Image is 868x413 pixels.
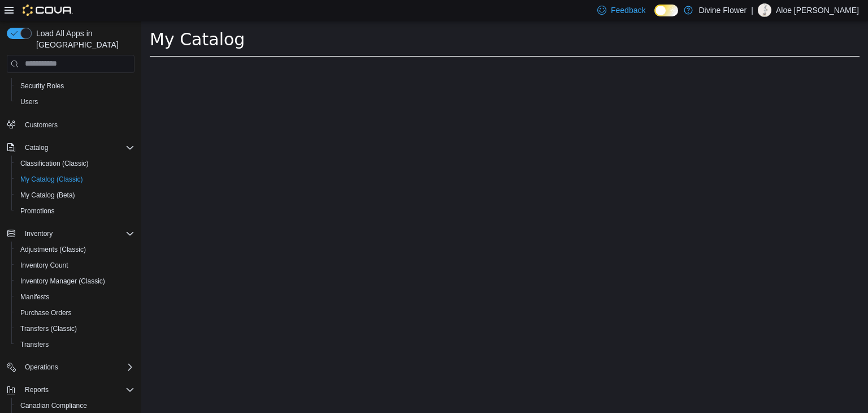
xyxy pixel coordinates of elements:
span: Inventory Count [20,261,68,270]
span: Inventory [25,229,53,238]
a: My Catalog (Beta) [16,188,80,202]
button: Promotions [11,203,139,219]
div: Aloe Samuels [758,3,771,17]
a: Promotions [16,204,59,218]
span: Purchase Orders [20,308,72,317]
button: Transfers [11,337,139,352]
span: Transfers [16,338,134,351]
a: Transfers [16,338,53,351]
button: Catalog [2,140,139,156]
button: Security Roles [11,78,139,94]
span: Operations [20,360,134,374]
button: Purchase Orders [11,305,139,321]
a: Users [16,95,42,109]
a: Manifests [16,290,54,304]
p: Aloe [PERSON_NAME] [776,3,859,17]
span: Catalog [25,143,48,152]
span: Inventory Count [16,259,134,272]
button: My Catalog (Classic) [11,171,139,187]
span: Load All Apps in [GEOGRAPHIC_DATA] [32,28,134,50]
button: Reports [2,382,139,398]
a: Transfers (Classic) [16,322,81,335]
span: Transfers [20,340,49,349]
a: Security Roles [16,79,68,93]
span: Users [16,95,134,109]
span: My Catalog [8,8,103,28]
a: Canadian Compliance [16,399,92,412]
p: | [751,3,753,17]
a: Inventory Manager (Classic) [16,274,110,288]
span: Promotions [16,204,134,218]
button: Catalog [20,141,53,154]
button: Transfers (Classic) [11,321,139,337]
input: Dark Mode [654,5,678,16]
button: Classification (Classic) [11,156,139,171]
span: Catalog [20,141,134,154]
span: Reports [20,383,134,397]
span: Adjustments (Classic) [16,243,134,256]
button: Inventory Manager (Classic) [11,273,139,289]
button: Manifests [11,289,139,305]
span: Inventory Manager (Classic) [20,277,105,286]
p: Divine Flower [698,3,747,17]
button: Inventory [2,226,139,242]
a: Classification (Classic) [16,157,93,170]
span: Operations [25,363,58,372]
span: Security Roles [16,79,134,93]
span: Purchase Orders [16,306,134,320]
button: Operations [2,359,139,375]
a: Purchase Orders [16,306,76,320]
a: My Catalog (Classic) [16,173,88,186]
span: My Catalog (Beta) [16,188,134,202]
button: Inventory Count [11,257,139,273]
span: Customers [25,121,58,130]
span: Security Roles [20,81,64,91]
span: Adjustments (Classic) [20,245,86,254]
button: My Catalog (Beta) [11,187,139,203]
span: Dark Mode [654,16,655,17]
span: Customers [20,118,134,132]
span: Inventory Manager (Classic) [16,274,134,288]
span: Canadian Compliance [20,401,87,410]
span: Manifests [16,290,134,304]
span: My Catalog (Classic) [20,175,83,184]
span: Classification (Classic) [16,157,134,170]
button: Adjustments (Classic) [11,242,139,257]
span: Promotions [20,206,55,216]
span: My Catalog (Classic) [16,173,134,186]
a: Inventory Count [16,259,73,272]
span: Transfers (Classic) [20,324,77,333]
button: Customers [2,117,139,133]
button: Reports [20,383,53,397]
span: Feedback [611,5,645,16]
a: Adjustments (Classic) [16,243,90,256]
span: Users [20,97,38,106]
span: Reports [25,385,49,394]
button: Operations [20,360,63,374]
button: Users [11,94,139,110]
span: Canadian Compliance [16,399,134,412]
span: My Catalog (Beta) [20,191,75,200]
span: Manifests [20,292,49,302]
span: Inventory [20,227,134,240]
a: Customers [20,118,62,132]
button: Inventory [20,227,57,240]
span: Transfers (Classic) [16,322,134,335]
span: Classification (Classic) [20,159,89,168]
img: Cova [23,5,73,16]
